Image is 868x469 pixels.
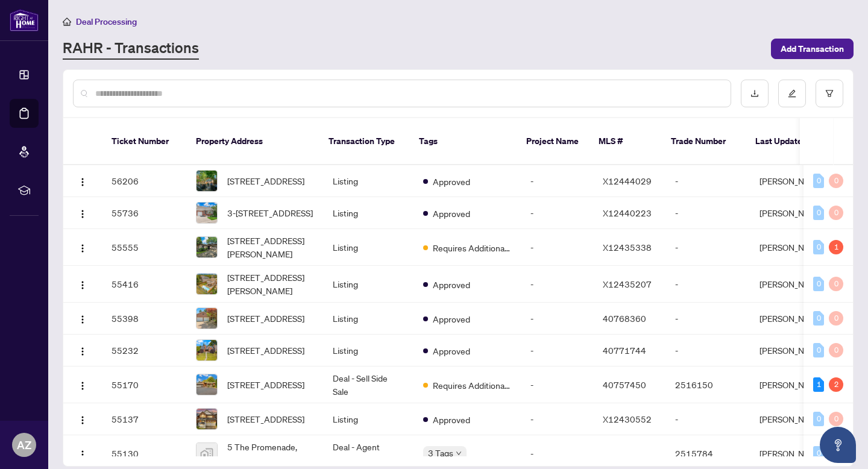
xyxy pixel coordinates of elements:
th: Project Name [517,118,589,165]
button: Logo [73,171,92,190]
button: Logo [73,309,92,328]
td: Listing [323,403,414,435]
img: thumbnail-img [197,308,217,329]
td: Listing [323,303,414,335]
th: Trade Number [661,118,746,165]
td: - [665,229,750,266]
td: 56206 [102,165,186,197]
button: Logo [73,409,92,429]
div: 0 [813,206,824,220]
button: Add Transaction [771,39,854,59]
img: Logo [78,347,87,356]
th: Tags [409,118,517,165]
td: [PERSON_NAME] [750,335,840,367]
img: Logo [78,177,87,187]
div: 0 [829,206,843,220]
div: 0 [829,174,843,188]
button: Logo [73,375,92,394]
img: Logo [78,209,87,219]
span: home [63,17,71,26]
img: thumbnail-img [197,274,217,294]
span: Approved [433,207,470,220]
div: 0 [813,277,824,291]
td: [PERSON_NAME] [750,367,840,403]
th: Property Address [186,118,319,165]
td: 2516150 [665,367,750,403]
td: [PERSON_NAME] [750,403,840,435]
td: Listing [323,197,414,229]
span: X12435207 [603,279,652,289]
span: Requires Additional Docs [433,379,511,392]
div: 0 [813,240,824,254]
td: [PERSON_NAME] [750,229,840,266]
span: download [750,89,759,98]
span: [STREET_ADDRESS] [227,174,304,187]
span: Deal Processing [76,16,137,27]
img: Logo [78,315,87,324]
td: [PERSON_NAME] [750,165,840,197]
td: - [521,335,593,367]
img: thumbnail-img [197,171,217,191]
img: thumbnail-img [197,374,217,395]
img: thumbnail-img [197,443,217,464]
td: [PERSON_NAME] [750,266,840,303]
span: down [456,450,462,456]
td: Listing [323,266,414,303]
th: MLS # [589,118,661,165]
td: - [665,197,750,229]
span: X12444029 [603,175,652,186]
button: Logo [73,238,92,257]
span: filter [825,89,834,98]
td: 55398 [102,303,186,335]
button: download [741,80,769,107]
td: - [521,165,593,197]
td: - [521,367,593,403]
span: [STREET_ADDRESS][PERSON_NAME] [227,271,313,297]
button: Logo [73,203,92,222]
div: 0 [829,343,843,357]
div: 2 [829,377,843,392]
td: 55416 [102,266,186,303]
span: 40757450 [603,379,646,390]
td: - [521,303,593,335]
div: 0 [813,343,824,357]
td: - [665,165,750,197]
span: 5 The Promenade, [GEOGRAPHIC_DATA], [GEOGRAPHIC_DATA], [GEOGRAPHIC_DATA] [227,440,313,467]
img: thumbnail-img [197,237,217,257]
td: Listing [323,165,414,197]
div: 1 [813,377,824,392]
div: 0 [813,174,824,188]
img: Logo [78,450,87,459]
button: Logo [73,444,92,463]
span: [STREET_ADDRESS][PERSON_NAME] [227,234,313,260]
span: 3 Tags [428,446,453,460]
img: thumbnail-img [197,203,217,223]
div: 0 [829,412,843,426]
td: Deal - Sell Side Sale [323,367,414,403]
td: - [665,266,750,303]
td: - [665,335,750,367]
span: AZ [17,436,31,453]
span: Requires Additional Docs [433,241,511,254]
span: [STREET_ADDRESS] [227,378,304,391]
th: Last Updated By [746,118,836,165]
div: 1 [829,240,843,254]
td: - [521,229,593,266]
td: 55555 [102,229,186,266]
button: Logo [73,274,92,294]
span: edit [788,89,796,98]
span: [STREET_ADDRESS] [227,312,304,325]
span: X12430552 [603,414,652,424]
td: Listing [323,229,414,266]
img: logo [10,9,39,31]
img: Logo [78,280,87,290]
button: filter [816,80,843,107]
div: 0 [829,311,843,326]
td: - [521,266,593,303]
div: 0 [813,446,824,461]
span: Approved [433,344,470,357]
span: [STREET_ADDRESS] [227,412,304,426]
span: Approved [433,175,470,188]
td: - [521,403,593,435]
a: RAHR - Transactions [63,38,199,60]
